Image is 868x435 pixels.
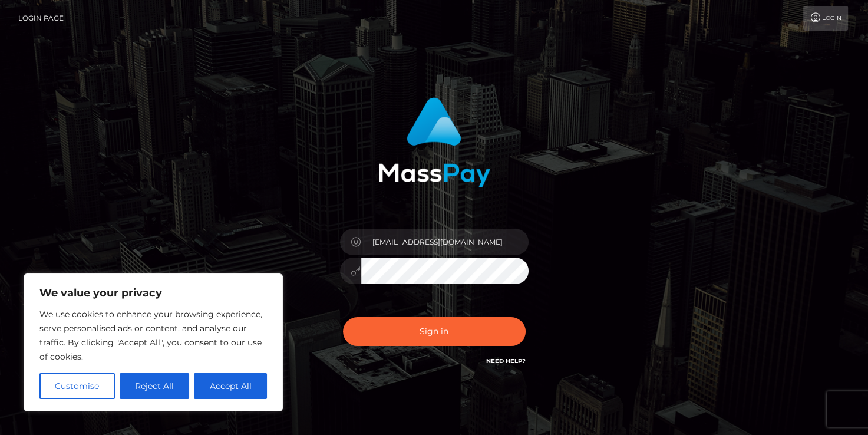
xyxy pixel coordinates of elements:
p: We value your privacy [39,286,267,300]
input: Username... [361,229,529,255]
div: We value your privacy [24,273,283,411]
button: Customise [39,373,115,399]
button: Accept All [194,373,267,399]
img: MassPay Login [378,97,490,187]
button: Sign in [343,317,526,346]
a: Login [803,6,848,31]
a: Need Help? [486,357,526,365]
a: Login Page [18,6,64,31]
p: We use cookies to enhance your browsing experience, serve personalised ads or content, and analys... [39,307,267,364]
button: Reject All [120,373,190,399]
